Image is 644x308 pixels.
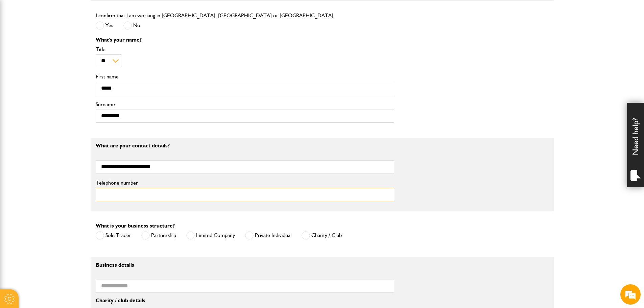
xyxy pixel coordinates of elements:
[627,103,644,187] div: Need help?
[141,231,176,240] label: Partnership
[96,180,394,186] label: Telephone number
[96,47,394,52] label: Title
[96,262,394,268] p: Business details
[96,74,394,79] label: First name
[35,38,114,47] div: Chat with us now
[96,223,175,229] label: What is your business structure?
[9,63,123,77] input: Enter your last name
[9,102,123,117] input: Enter your phone number
[245,231,291,240] label: Private Individual
[96,102,394,107] label: Surname
[111,3,127,20] div: Minimize live chat window
[96,298,394,303] p: Charity / club details
[96,13,333,18] label: I confirm that I am working in [GEOGRAPHIC_DATA], [GEOGRAPHIC_DATA] or [GEOGRAPHIC_DATA]
[123,21,140,30] label: No
[92,208,123,217] em: Start Chat
[96,21,113,30] label: Yes
[96,143,394,148] p: What are your contact details?
[9,122,123,203] textarea: Type your message and hit 'Enter'
[186,231,235,240] label: Limited Company
[302,231,342,240] label: Charity / Club
[9,82,123,97] input: Enter your email address
[96,231,131,240] label: Sole Trader
[96,37,394,43] p: What's your name?
[11,38,28,47] img: d_20077148190_company_1631870298795_20077148190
